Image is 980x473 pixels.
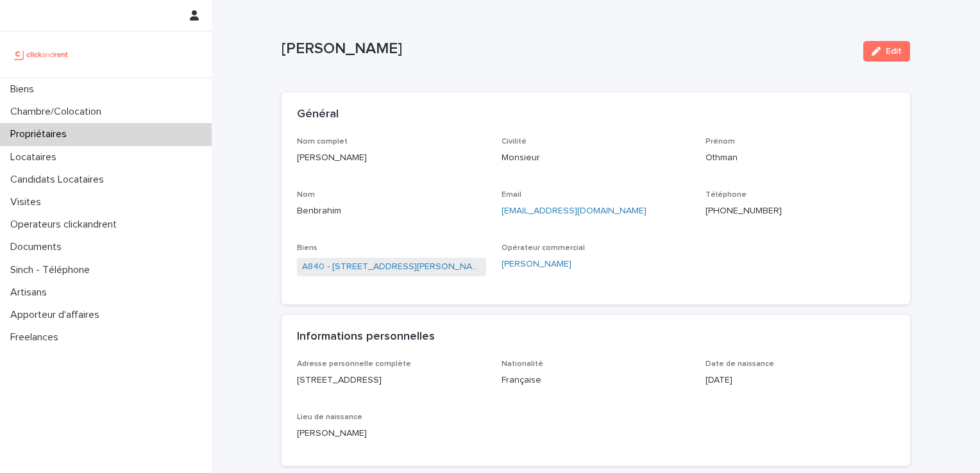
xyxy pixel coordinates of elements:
p: [STREET_ADDRESS] [297,374,486,387]
span: Biens [297,244,317,252]
p: Française [502,374,691,387]
span: Nom [297,191,315,199]
a: A840 - [STREET_ADDRESS][PERSON_NAME] [302,260,481,274]
span: Adresse personnelle complète [297,360,411,368]
p: Documents [5,241,72,253]
p: Monsieur [502,151,691,165]
p: Freelances [5,331,69,344]
p: [PHONE_NUMBER] [705,204,895,218]
a: [EMAIL_ADDRESS][DOMAIN_NAME] [502,206,646,215]
span: Edit [886,47,902,56]
p: [PERSON_NAME] [297,427,486,440]
a: [PERSON_NAME] [502,258,571,271]
p: Candidats Locataires [5,174,114,186]
span: Civilité [502,138,527,145]
p: Sinch - Téléphone [5,264,100,276]
p: [DATE] [705,374,895,387]
span: Nom complet [297,138,348,145]
span: Email [502,191,521,199]
p: [PERSON_NAME] [282,40,853,58]
p: Othman [705,151,895,165]
button: Edit [863,41,910,62]
p: Biens [5,83,44,95]
h2: Général [297,108,339,122]
img: UCB0brd3T0yccxBKYDjQ [10,42,72,67]
h2: Informations personnelles [297,330,435,344]
span: Nationalité [502,360,543,368]
span: Prénom [705,138,735,145]
span: Opérateur commercial [502,244,585,252]
p: Propriétaires [5,128,77,140]
p: Chambre/Colocation [5,106,112,118]
p: Operateurs clickandrent [5,219,127,231]
span: Date de naissance [705,360,774,368]
span: Lieu de naissance [297,413,362,421]
span: Téléphone [705,191,747,199]
p: Benbrahim [297,204,486,218]
p: Visites [5,196,51,208]
p: Apporteur d'affaires [5,309,110,321]
p: Locataires [5,151,67,163]
p: Artisans [5,286,57,299]
p: [PERSON_NAME] [297,151,486,165]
